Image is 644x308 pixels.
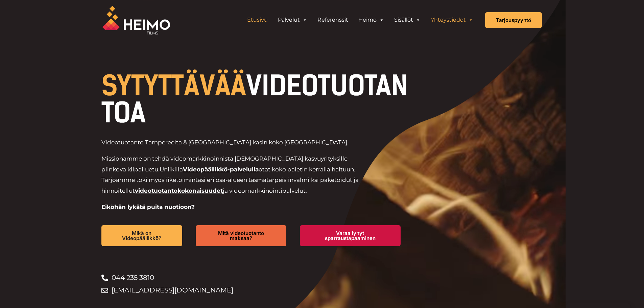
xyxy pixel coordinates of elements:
[101,72,414,126] h1: VIDEOTUOTANTOA
[101,70,246,102] span: SYTYTTÄVÄÄ
[110,284,233,297] span: [EMAIL_ADDRESS][DOMAIN_NAME]
[485,12,542,28] a: Tarjouspyyntö
[101,271,414,284] a: 044 235 3810
[135,187,223,194] a: videotuotantokokonaisuudet
[183,166,259,173] a: Videopäällikkö-palvelulla
[389,13,426,27] a: Sisällöt
[101,284,414,297] a: [EMAIL_ADDRESS][DOMAIN_NAME]
[239,13,482,27] aside: Header Widget 1
[207,231,275,241] span: Mitä videotuotanto maksaa?
[196,225,286,246] a: Mitä videotuotanto maksaa?
[101,204,195,210] strong: Eiköhän lykätä puita nuotioon?
[242,13,273,27] a: Etusivu
[101,225,183,246] a: Mikä on Videopäällikkö?
[164,176,293,183] span: liiketoimintasi eri osa-alueen täsmätarpeisiin
[311,231,390,241] span: Varaa lyhyt sparraustapaaminen
[101,176,359,194] span: valmiiksi paketoidut ja hinnoitellut
[312,13,353,27] a: Referenssit
[426,13,478,27] a: Yhteystiedot
[273,13,312,27] a: Palvelut
[112,231,172,241] span: Mikä on Videopäällikkö?
[110,271,154,284] span: 044 235 3810
[300,225,401,246] a: Varaa lyhyt sparraustapaaminen
[102,6,170,34] img: Heimo Filmsin logo
[101,153,368,196] p: Missionamme on tehdä videomarkkinoinnista [DEMOGRAPHIC_DATA] kasvuyrityksille piinkova kilpailuetu.
[223,187,307,194] span: ja videomarkkinointipalvelut.
[353,13,389,27] a: Heimo
[101,137,368,148] p: Videotuotanto Tampereelta & [GEOGRAPHIC_DATA] käsin koko [GEOGRAPHIC_DATA].
[160,166,183,173] span: Uniikilla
